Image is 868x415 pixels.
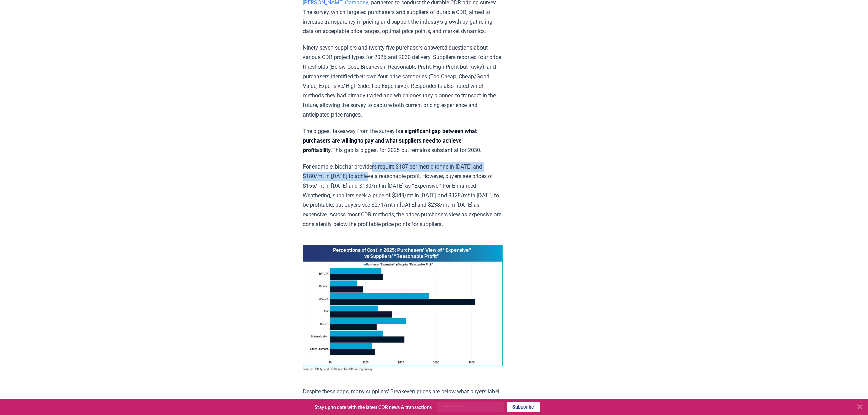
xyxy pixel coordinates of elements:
[303,43,503,120] p: Ninety-seven suppliers and twenty-five purchasers answered questions about various CDR project ty...
[303,126,503,155] p: The biggest takeaway from the survey is This gap is biggest for 2025 but remains substantial for ...
[303,128,477,153] strong: a significant gap between what purchasers are willing to pay and what suppliers need to achieve p...
[303,245,503,371] img: blog post image
[303,162,503,229] p: For example, biochar providers require $187 per metric tonne in [DATE] and $180/mt in [DATE] to a...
